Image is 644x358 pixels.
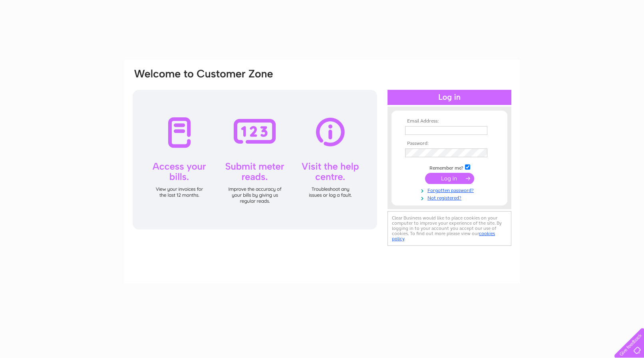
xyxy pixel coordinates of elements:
[405,186,496,194] a: Forgotten password?
[403,141,496,146] th: Password:
[388,211,511,246] div: Clear Business would like to place cookies on your computer to improve your experience of the sit...
[403,163,496,171] td: Remember me?
[405,194,496,201] a: Not registered?
[392,231,495,241] a: cookies policy
[403,119,496,124] th: Email Address:
[425,173,474,184] input: Submit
